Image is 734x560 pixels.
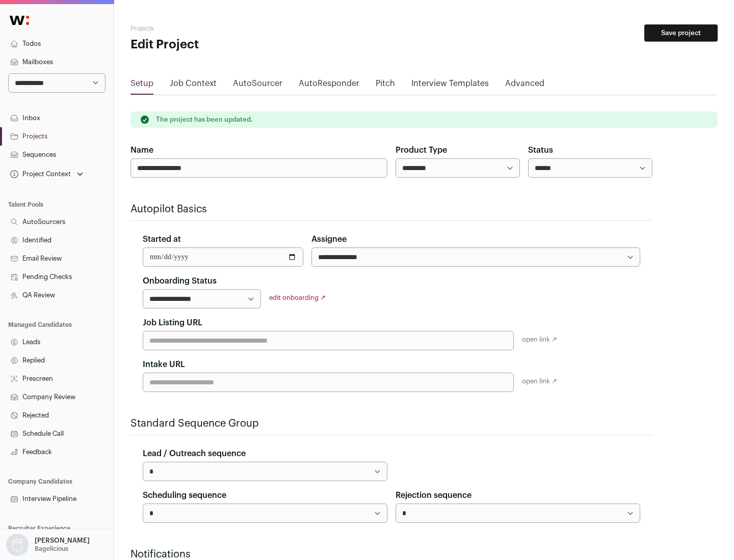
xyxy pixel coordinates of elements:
button: Open dropdown [8,167,85,181]
a: Interview Templates [411,77,489,94]
h1: Edit Project [130,37,326,53]
label: Rejection sequence [396,489,471,501]
label: Onboarding Status [143,275,217,287]
label: Started at [143,233,181,245]
p: The project has been updated. [156,116,253,124]
a: Job Context [170,77,217,94]
p: [PERSON_NAME] [35,537,90,545]
a: Advanced [505,77,544,94]
label: Status [528,144,553,156]
label: Assignee [311,233,347,245]
p: Bagelicious [35,545,68,553]
button: Open dropdown [4,534,92,556]
h2: Standard Sequence Group [130,416,652,431]
img: Wellfound [4,10,35,31]
h2: Autopilot Basics [130,202,652,216]
img: nopic.png [6,534,29,556]
label: Name [130,144,153,156]
div: Project Context [8,170,71,178]
h2: Projects [130,24,326,33]
button: Save project [644,24,718,42]
label: Lead / Outreach sequence [143,447,246,460]
label: Job Listing URL [143,317,202,329]
a: Setup [130,77,153,94]
a: Pitch [376,77,395,94]
a: AutoResponder [299,77,359,94]
label: Intake URL [143,358,185,371]
a: edit onboarding ↗ [269,294,326,301]
label: Product Type [396,144,447,156]
a: AutoSourcer [233,77,282,94]
label: Scheduling sequence [143,489,226,501]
